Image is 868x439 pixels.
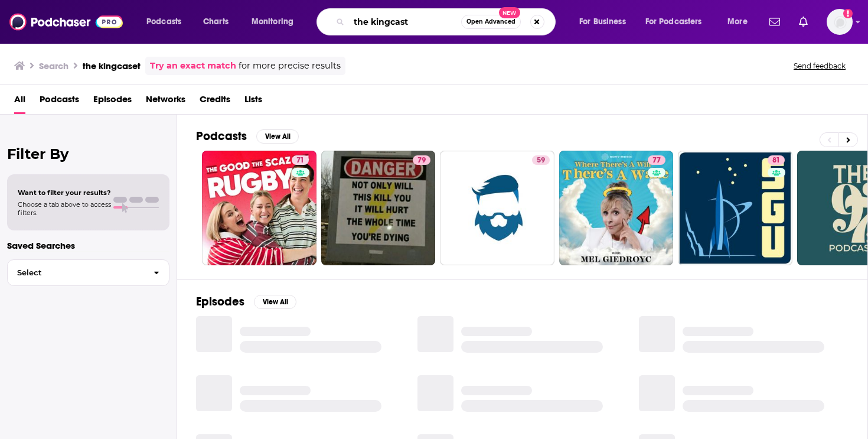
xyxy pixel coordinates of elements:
[559,151,674,265] a: 77
[645,14,702,30] span: For Podcasters
[196,129,247,144] h2: Podcasts
[296,155,304,167] span: 71
[252,14,293,30] span: Monitoring
[328,8,567,35] div: Search podcasts, credits, & more...
[138,12,197,31] button: open menu
[719,12,762,31] button: open menu
[202,151,316,265] a: 71
[768,155,785,165] a: 81
[9,11,123,33] img: Podchaser - Follow, Share and Rate Podcasts
[794,12,812,32] a: Show notifications dropdown
[14,90,25,114] a: All
[827,9,853,35] button: Show profile menu
[321,151,436,265] a: 79
[790,61,849,71] button: Send feedback
[827,9,853,35] span: Logged in as ldigiovine
[652,155,661,167] span: 77
[39,60,68,71] h3: Search
[765,12,785,32] a: Show notifications dropdown
[843,9,853,18] svg: Add a profile image
[772,155,780,167] span: 81
[40,90,79,114] a: Podcasts
[196,294,296,309] a: EpisodesView All
[466,19,515,25] span: Open Advanced
[254,295,296,309] button: View All
[83,60,141,71] h3: the kingcaset
[18,200,111,217] span: Choose a tab above to access filters.
[440,151,554,265] a: 59
[579,14,626,30] span: For Business
[648,155,665,165] a: 77
[8,269,144,277] span: Select
[638,12,719,31] button: open menu
[244,90,262,114] a: Lists
[7,259,169,286] button: Select
[499,7,520,18] span: New
[461,15,521,29] button: Open AdvancedNew
[256,129,299,144] button: View All
[292,155,309,165] a: 71
[827,9,853,35] img: User Profile
[203,14,229,30] span: Charts
[195,12,236,31] a: Charts
[413,155,430,165] a: 79
[537,155,545,167] span: 59
[571,12,641,31] button: open menu
[18,188,111,197] span: Want to filter your results?
[146,90,185,114] a: Networks
[417,155,426,167] span: 79
[349,12,461,31] input: Search podcasts, credits, & more...
[146,14,181,30] span: Podcasts
[243,12,309,31] button: open menu
[532,155,550,165] a: 59
[196,129,299,144] a: PodcastsView All
[727,14,748,30] span: More
[196,294,244,309] h2: Episodes
[7,145,169,162] h2: Filter By
[150,59,236,73] a: Try an exact match
[7,240,169,251] p: Saved Searches
[200,90,230,114] a: Credits
[239,59,341,73] span: for more precise results
[93,90,132,114] a: Episodes
[678,151,792,265] a: 81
